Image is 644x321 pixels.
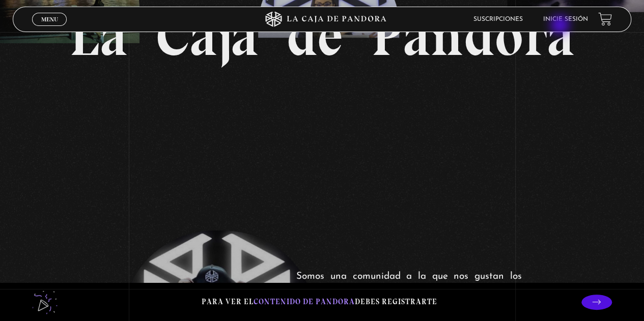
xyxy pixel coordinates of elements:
p: Para ver el debes registrarte [202,295,437,309]
span: Menu [41,16,58,22]
a: Suscripciones [473,16,523,22]
a: View your shopping cart [598,12,612,26]
span: contenido de Pandora [254,297,355,306]
a: Inicie sesión [543,16,588,22]
span: Cerrar [38,24,62,32]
